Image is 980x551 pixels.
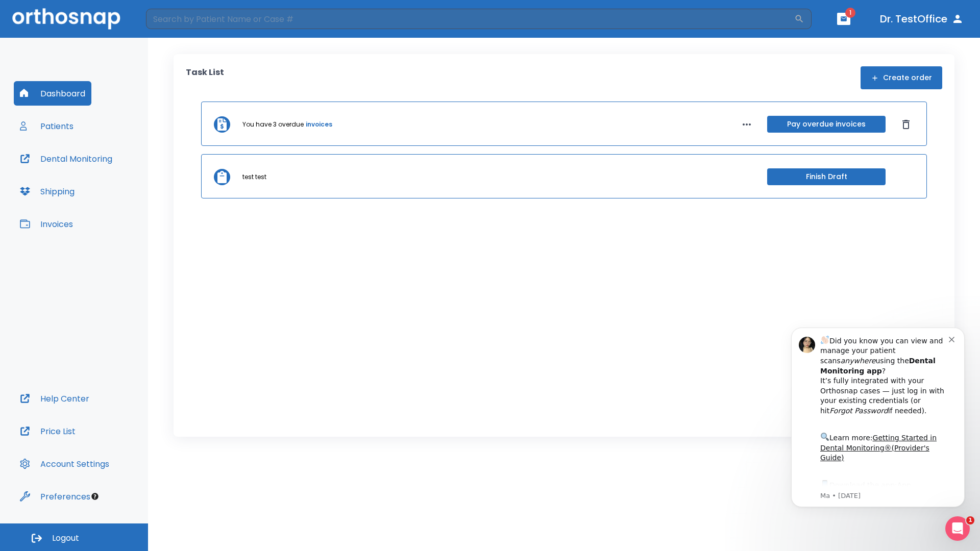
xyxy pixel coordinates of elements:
[44,166,173,218] div: Download the app: | ​ Let us know if you need help getting started!
[767,168,886,185] button: Finish Draft
[14,114,80,138] button: Patients
[306,120,332,129] a: invoices
[14,146,118,171] button: Dental Monitoring
[146,9,794,29] input: Search by Patient Name or Case #
[242,120,304,129] p: You have 3 overdue
[44,179,173,188] p: Message from Ma, sent 1w ago
[776,312,980,523] iframe: Intercom notifications message
[966,516,974,524] span: 1
[14,179,81,204] button: Shipping
[44,169,135,187] a: App Store
[845,8,855,18] span: 1
[14,212,79,236] button: Invoices
[14,81,91,106] button: Dashboard
[173,22,181,30] button: Dismiss notification
[14,386,95,411] button: Help Center
[52,533,79,544] span: Logout
[90,492,100,501] div: Tooltip anchor
[876,10,968,28] button: Dr. TestOffice
[12,8,120,29] img: Orthosnap
[767,116,886,133] button: Pay overdue invoices
[898,116,914,133] button: Dismiss
[14,452,115,476] button: Account Settings
[242,172,266,182] p: test test
[861,66,942,89] button: Create order
[14,484,96,509] button: Preferences
[186,66,224,89] p: Task List
[14,419,82,443] button: Price List
[945,516,970,541] iframe: Intercom live chat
